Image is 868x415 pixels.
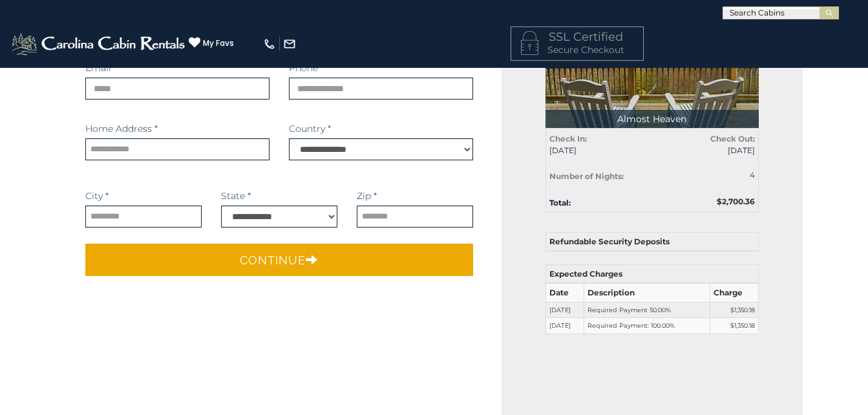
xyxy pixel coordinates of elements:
td: $1,350.18 [710,302,758,318]
img: White-1-2.png [10,31,189,57]
button: Continue [85,244,474,276]
th: Date [545,283,584,302]
td: $1,350.18 [710,318,758,334]
strong: Check In: [549,134,587,144]
span: My Favs [203,37,234,49]
img: mail-regular-white.png [283,37,296,50]
strong: Check Out: [710,134,755,144]
img: phone-regular-white.png [263,37,276,50]
td: [DATE] [545,302,584,318]
th: Charge [710,283,758,302]
a: My Favs [189,37,234,50]
th: Refundable Security Deposits [545,233,758,251]
td: Required Payment: 100.00% [584,318,710,334]
div: $2,700.36 [652,196,765,207]
label: State * [221,189,251,202]
td: Required Payment 50.00% [584,302,710,318]
span: [DATE] [549,145,642,156]
td: [DATE] [545,318,584,334]
h4: SSL Certified [521,31,633,44]
label: Phone * [289,61,324,74]
strong: Total: [549,198,571,207]
th: Expected Charges [545,265,758,284]
span: [DATE] [662,145,755,156]
label: Email * [85,61,117,74]
p: Secure Checkout [521,43,633,56]
label: Zip * [357,189,377,202]
div: 4 [699,169,755,180]
label: City * [85,189,109,202]
th: Description [584,283,710,302]
p: Almost Heaven [545,110,759,128]
img: LOCKICON1.png [521,31,538,55]
label: Home Address * [85,122,158,135]
strong: Number of Nights: [549,171,624,181]
label: Country * [289,122,331,135]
